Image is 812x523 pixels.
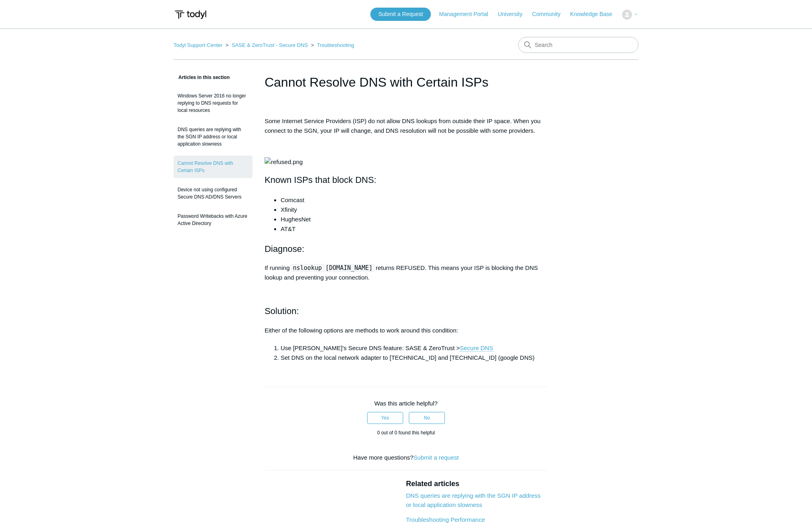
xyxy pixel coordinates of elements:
li: Troubleshooting [309,42,354,48]
a: Password Writebacks with Azure Active Directory [174,209,252,231]
li: Set DNS on the local network adapter to [TECHNICAL_ID] and [TECHNICAL_ID] (google DNS) [281,353,547,363]
a: University [498,10,530,18]
h2: Diagnose: [265,242,547,256]
a: DNS queries are replying with the SGN IP address or local application slowness [406,492,541,508]
p: Either of the following options are methods to work around this condition: [265,326,547,335]
span: Articles in this section [174,75,230,80]
p: If running returns REFUSED. This means your ISP is blocking the DNS lookup and preventing your co... [265,263,547,282]
h2: Known ISPs that block DNS: [265,173,547,187]
li: Xfinity [281,205,547,215]
h2: Solution: [265,304,547,318]
span: Was this article helpful? [374,400,438,407]
li: AT&T [281,224,547,234]
li: HughesNet [281,215,547,224]
li: Comcast [281,195,547,205]
img: refused.png [265,157,303,167]
h2: Related articles [406,478,547,489]
a: Todyl Support Center [174,42,222,48]
a: Community [532,10,569,18]
a: Troubleshooting [317,42,354,48]
a: Submit a request [413,454,459,461]
button: This article was not helpful [409,412,445,424]
li: Todyl Support Center [174,42,224,48]
button: This article was helpful [367,412,403,424]
a: Management Portal [439,10,496,18]
h1: Cannot Resolve DNS with Certain ISPs [265,73,547,92]
a: Submit a Request [370,8,431,21]
code: nslookup [DOMAIN_NAME] [291,264,375,272]
a: Secure DNS [460,345,493,352]
p: Some Internet Service Providers (ISP) do not allow DNS lookups from outside their IP space. When ... [265,116,547,136]
li: SASE & ZeroTrust - Secure DNS [224,42,309,48]
a: Knowledge Base [570,10,620,18]
img: Todyl Support Center Help Center home page [174,7,208,22]
a: Windows Server 2016 no longer replying to DNS requests for local resources [174,88,252,118]
a: SASE & ZeroTrust - Secure DNS [232,42,308,48]
span: 0 out of 0 found this helpful [377,430,435,436]
a: Troubleshooting Performance [406,516,485,523]
li: Use [PERSON_NAME]'s Secure DNS feature: SASE & ZeroTrust > [281,343,547,353]
a: Cannot Resolve DNS with Certain ISPs [174,156,252,178]
input: Search [518,37,638,53]
a: DNS queries are replying with the SGN IP address or local application slowness [174,122,252,152]
a: Device not using configured Secure DNS AD/DNS Servers [174,182,252,205]
div: Have more questions? [265,453,547,462]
